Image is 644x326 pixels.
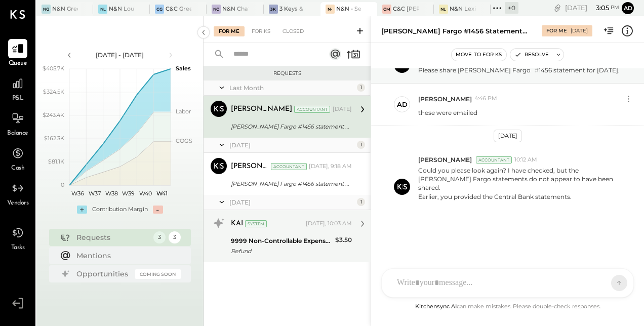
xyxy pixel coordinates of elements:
div: Accountant [271,163,307,170]
div: 3 [153,231,166,243]
text: COGS [176,137,192,144]
span: Balance [7,129,28,138]
div: [DATE] [571,27,588,34]
text: $324.5K [43,88,64,95]
a: Vendors [1,179,35,208]
div: Closed [277,26,309,36]
div: Refund [231,246,332,256]
div: [PERSON_NAME] Fargo #1456 statement for [DATE]. [381,26,528,36]
p: these were emailed [418,108,477,117]
div: N&N Greenville, LLC [52,5,78,13]
span: 4:46 PM [474,95,497,103]
div: [DATE] [333,105,352,113]
div: NL [98,5,107,14]
text: 0 [61,181,64,188]
div: NG [42,5,51,14]
div: Last Month [229,84,354,92]
div: N&N Chattanooga, LLC [222,5,248,13]
div: Requests [209,70,366,77]
div: Earlier, you provided the Central Bank statements. [418,192,625,201]
div: N- [326,5,335,14]
div: KAI [231,219,243,229]
a: Queue [1,39,35,68]
div: 1 [357,141,365,149]
span: # [535,67,539,74]
span: 3 : 05 [589,3,609,13]
div: Mentions [76,251,176,261]
div: [DATE] [229,141,354,149]
div: ad [397,100,408,109]
div: NC [212,5,221,14]
div: 3 Keys & Company [279,5,305,13]
div: Opportunities [76,269,130,279]
div: [DATE] [229,198,354,207]
text: $162.3K [44,135,64,142]
button: Resolve [510,49,553,61]
a: Balance [1,109,35,138]
div: CG [155,5,164,14]
div: NL [439,5,448,14]
div: [DATE] [494,130,522,142]
div: N&N - Senoia & Corporate [336,5,362,13]
div: + 0 [505,2,518,14]
div: [PERSON_NAME] [231,161,269,172]
div: Requests [76,232,148,242]
div: For Me [214,26,245,36]
div: + [77,206,87,214]
text: $243.4K [43,111,64,118]
div: 9999 Non-Controllable Expenses:Other Income and Expenses:To Be Classified P&L [231,236,332,246]
button: Move to for ks [452,49,506,61]
div: [DATE] [565,3,619,13]
div: 1 [357,84,365,92]
div: C&C [PERSON_NAME] LLC [393,5,419,13]
text: W38 [105,190,117,197]
div: copy link [552,3,562,13]
span: Vendors [7,199,29,208]
div: 3K [269,5,278,14]
span: Queue [9,59,27,68]
div: $3.50 [335,235,352,245]
div: [DATE], 9:18 AM [309,162,352,171]
div: [PERSON_NAME] Fargo #1456 statement for [DATE]. [231,121,349,132]
text: Labor [176,108,191,115]
text: W40 [139,190,151,197]
text: W41 [156,190,168,197]
span: Cash [11,164,24,173]
div: - [153,206,163,214]
text: W39 [122,190,135,197]
text: $81.1K [48,158,64,165]
div: [DATE] - [DATE] [77,51,163,59]
text: W36 [71,190,84,197]
span: Tasks [11,243,25,253]
button: ad [622,2,634,14]
a: Tasks [1,223,35,253]
div: CM [382,5,391,14]
span: [PERSON_NAME] [418,95,472,103]
div: Contribution Margin [92,206,148,214]
span: P&L [12,94,24,103]
div: C&C Greenville Main, LLC [166,5,191,13]
text: $405.7K [43,65,64,72]
div: 1 [357,198,365,206]
div: Coming Soon [135,269,181,279]
span: 10:12 AM [514,156,537,164]
span: [PERSON_NAME] [418,155,472,164]
div: For KS [247,26,275,36]
div: N&N Louisville, LLC [109,5,135,13]
div: 3 [169,231,181,243]
text: Sales [176,65,191,72]
div: Accountant [294,106,330,113]
a: Cash [1,144,35,173]
div: [PERSON_NAME] [231,104,292,114]
div: Accountant [476,156,512,164]
p: Please share [PERSON_NAME] Fargo 1456 statement for [DATE]. [418,66,620,75]
text: W37 [89,190,101,197]
div: For Me [546,27,567,34]
div: System [245,220,267,227]
div: N&N Lexington, LLC [450,5,475,13]
div: [DATE], 10:03 AM [306,220,352,228]
div: [PERSON_NAME] Fargo #1456 statement for [DATE] & [DATE]. [231,179,349,189]
a: P&L [1,74,35,103]
span: pm [611,4,619,11]
p: Could you please look again? I have checked, but the [PERSON_NAME] Fargo statements do not appear... [418,166,625,218]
